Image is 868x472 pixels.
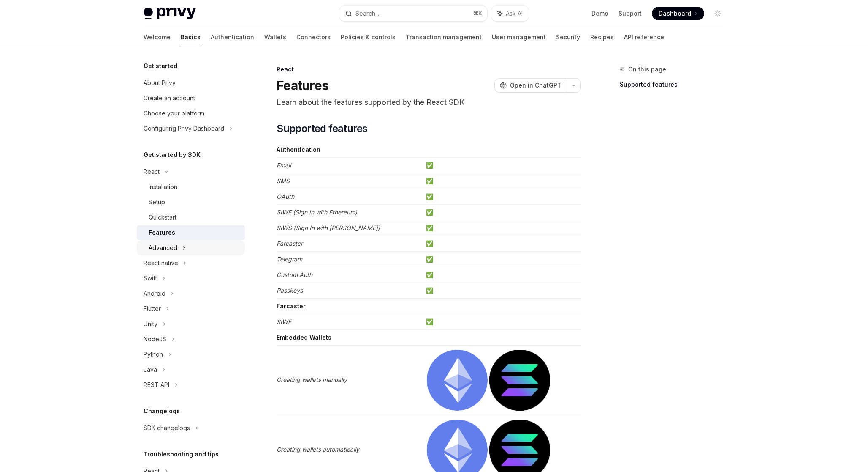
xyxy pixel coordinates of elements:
div: Installation [149,182,177,192]
a: Choose your platform [137,106,245,121]
div: Advanced [149,243,177,253]
td: ✅ [423,314,581,330]
a: Support [618,9,642,18]
a: Setup [137,195,245,210]
a: API reference [624,27,664,47]
td: ✅ [423,236,581,252]
div: Search... [355,8,379,19]
img: light logo [144,8,196,19]
span: Supported features [277,122,367,135]
div: NodeJS [144,334,166,344]
a: Welcome [144,27,171,47]
h1: Features [277,78,328,93]
a: Installation [137,179,245,195]
div: Unity [144,319,157,329]
span: On this page [628,64,666,74]
strong: Authentication [277,146,320,153]
img: ethereum.png [427,350,488,411]
div: Java [144,365,157,375]
button: Search...⌘K [339,6,487,21]
em: Passkeys [277,287,303,294]
h5: Get started by SDK [144,150,201,160]
a: Basics [181,27,201,47]
div: Configuring Privy Dashboard [144,123,224,134]
span: ⌘ K [473,10,482,17]
div: Flutter [144,304,161,314]
div: Quickstart [149,212,176,222]
td: ✅ [423,189,581,205]
div: Choose your platform [144,108,204,118]
div: React native [144,258,178,268]
td: ✅ [423,205,581,220]
em: OAuth [277,193,294,200]
button: Open in ChatGPT [494,78,567,93]
a: Recipes [590,27,614,47]
span: Dashboard [659,9,691,18]
td: ✅ [423,173,581,189]
em: Custom Auth [277,271,312,278]
em: SMS [277,177,290,184]
td: ✅ [423,267,581,283]
td: ✅ [423,158,581,173]
a: Wallets [264,27,286,47]
a: Quickstart [137,210,245,225]
a: Dashboard [652,7,704,20]
div: Create an account [144,93,195,103]
td: ✅ [423,220,581,236]
a: User management [492,27,546,47]
div: React [277,65,581,74]
a: Policies & controls [341,27,396,47]
em: Email [277,162,291,169]
a: Supported features [620,78,731,91]
a: Demo [591,9,608,18]
button: Toggle dark mode [711,7,724,20]
p: Learn about the features supported by the React SDK [277,96,581,108]
div: SDK changelogs [144,423,190,433]
h5: Troubleshooting and tips [144,449,219,459]
em: SIWF [277,318,291,325]
div: Swift [144,273,157,283]
div: Setup [149,197,165,207]
a: Security [556,27,580,47]
div: Python [144,349,163,359]
div: Features [149,228,175,238]
div: About Privy [144,78,176,88]
div: React [144,167,160,177]
strong: Farcaster [277,302,306,310]
em: Telegram [277,255,302,263]
em: SIWS (Sign In with [PERSON_NAME]) [277,224,380,231]
a: Connectors [296,27,331,47]
td: ✅ [423,283,581,299]
em: Creating wallets automatically [277,446,359,453]
span: Open in ChatGPT [510,81,561,90]
span: Ask AI [506,9,523,18]
td: ✅ [423,252,581,267]
div: REST API [144,380,169,390]
a: Transaction management [406,27,482,47]
em: SIWE (Sign In with Ethereum) [277,209,357,216]
a: Authentication [211,27,254,47]
strong: Embedded Wallets [277,334,331,341]
div: Android [144,288,165,299]
a: Features [137,225,245,240]
h5: Changelogs [144,406,180,416]
em: Farcaster [277,240,303,247]
em: Creating wallets manually [277,376,347,383]
a: About Privy [137,75,245,91]
h5: Get started [144,61,177,71]
button: Ask AI [491,6,529,21]
img: solana.png [489,350,550,411]
a: Create an account [137,91,245,106]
